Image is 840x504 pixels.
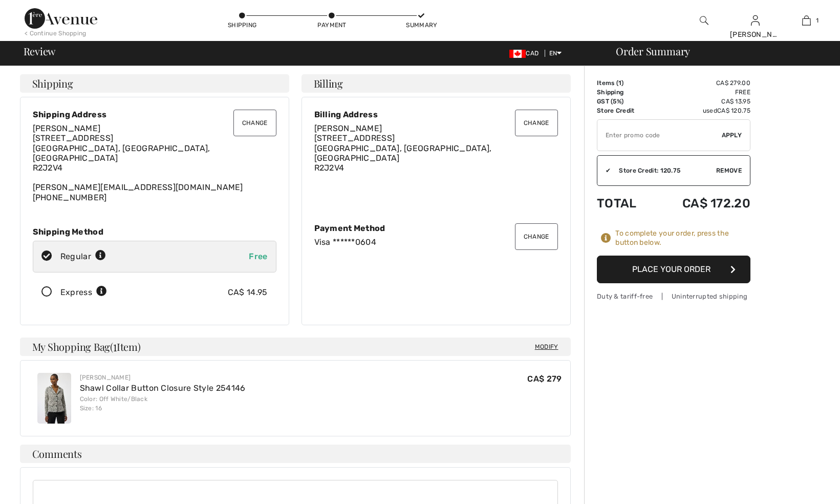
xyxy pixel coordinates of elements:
[597,256,750,283] button: Place Your Order
[597,186,653,221] td: Total
[653,78,750,88] td: CA$ 279.00
[597,97,653,106] td: GST (5%)
[802,14,811,27] img: My Bag
[314,78,343,89] span: Billing
[618,79,621,87] span: 1
[80,383,246,393] a: Shawl Collar Button Closure Style 254146
[316,20,347,30] div: Payment
[33,123,276,202] div: [PERSON_NAME][EMAIL_ADDRESS][DOMAIN_NAME] [PHONE_NUMBER]
[314,110,558,119] div: Billing Address
[597,120,722,151] input: Promo code
[722,131,742,140] span: Apply
[24,46,56,56] span: Review
[597,291,750,301] div: Duty & tariff-free | Uninterrupted shipping
[653,186,750,221] td: CA$ 172.20
[20,338,571,356] h4: My Shopping Bag
[233,110,276,136] button: Change
[37,373,71,424] img: Shawl Collar Button Closure Style 254146
[509,50,526,58] img: Canadian Dollar
[515,110,558,136] button: Change
[604,46,834,56] div: Order Summary
[535,342,558,352] span: Modify
[60,286,107,299] div: Express
[249,251,267,261] span: Free
[20,445,571,463] h4: Comments
[615,229,750,247] div: To complete your order, press the button below.
[716,166,742,175] span: Remove
[653,97,750,106] td: CA$ 13.95
[33,110,276,119] div: Shipping Address
[751,14,760,27] img: My Info
[700,14,708,27] img: search the website
[406,20,437,30] div: Summary
[515,223,558,250] button: Change
[314,123,382,133] span: [PERSON_NAME]
[314,133,492,173] span: [STREET_ADDRESS] [GEOGRAPHIC_DATA], [GEOGRAPHIC_DATA], [GEOGRAPHIC_DATA] R2J2V4
[527,374,562,384] span: CA$ 279
[597,78,653,88] td: Items ( )
[33,123,101,133] span: [PERSON_NAME]
[80,373,246,382] div: [PERSON_NAME]
[25,29,87,38] div: < Continue Shopping
[597,106,653,115] td: Store Credit
[730,29,780,40] div: [PERSON_NAME]
[80,394,246,413] div: Color: Off White/Black Size: 16
[314,223,558,233] div: Payment Method
[597,166,611,175] div: ✔
[32,78,73,89] span: Shipping
[653,106,750,115] td: used
[781,14,831,27] a: 1
[751,15,760,25] a: Sign In
[597,88,653,97] td: Shipping
[549,50,562,57] span: EN
[227,20,257,30] div: Shipping
[113,339,117,352] span: 1
[653,88,750,97] td: Free
[33,133,210,173] span: [STREET_ADDRESS] [GEOGRAPHIC_DATA], [GEOGRAPHIC_DATA], [GEOGRAPHIC_DATA] R2J2V4
[33,227,276,237] div: Shipping Method
[25,8,97,29] img: 1ère Avenue
[816,16,819,25] span: 1
[110,340,140,353] span: ( Item)
[611,166,716,175] div: Store Credit: 120.75
[60,250,106,263] div: Regular
[509,50,543,57] span: CAD
[717,107,750,114] span: CA$ 120.75
[228,286,268,299] div: CA$ 14.95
